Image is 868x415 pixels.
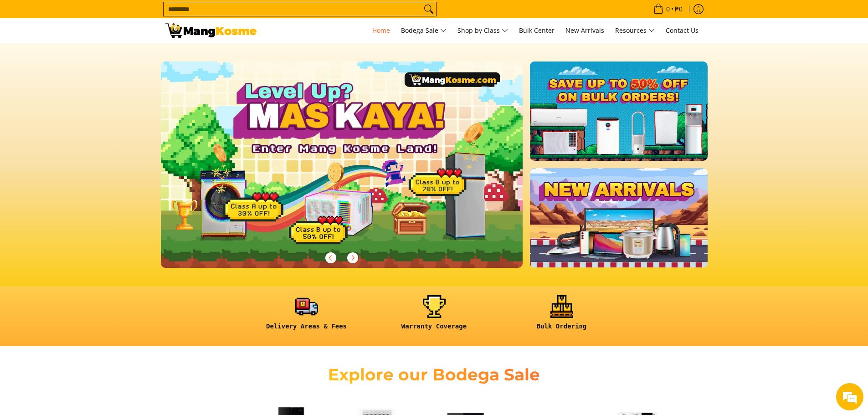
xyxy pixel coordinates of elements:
[514,18,559,43] a: Bulk Center
[47,51,153,63] div: Leave a message
[372,26,390,35] span: Home
[673,6,684,12] span: ₱0
[611,18,659,43] a: Resources
[302,364,566,385] h2: Explore our Bodega Sale
[368,18,395,43] a: Home
[149,5,171,26] div: Minimize live chat window
[666,26,699,35] span: Contact Us
[457,25,508,36] span: Shop by Class
[503,295,621,338] a: <h6><strong>Bulk Ordering</strong></h6>
[565,26,604,35] span: New Arrivals
[266,18,703,43] nav: Main Menu
[396,18,451,43] a: Bodega Sale
[615,25,655,36] span: Resources
[19,115,159,207] span: We are offline. Please leave us a message.
[421,2,436,16] button: Search
[134,281,165,293] em: Submit
[651,4,685,14] span: •
[247,295,366,338] a: <h6><strong>Delivery Areas & Fees</strong></h6>
[343,248,363,268] button: Next
[321,248,341,268] button: Previous
[453,18,513,43] a: Shop by Class
[665,6,671,12] span: 0
[165,23,257,38] img: Mang Kosme: Your Home Appliances Warehouse Sale Partner!
[561,18,609,43] a: New Arrivals
[401,25,447,36] span: Bodega Sale
[661,18,703,43] a: Contact Us
[5,249,174,281] textarea: Type your message and click 'Submit'
[519,26,555,35] span: Bulk Center
[375,295,493,338] a: <h6><strong>Warranty Coverage</strong></h6>
[161,61,552,282] a: More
